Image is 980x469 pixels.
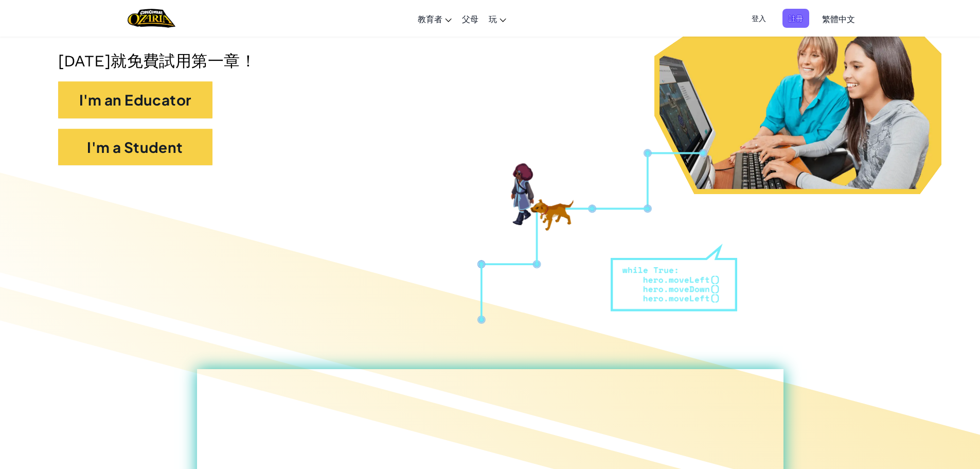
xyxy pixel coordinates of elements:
button: I'm an Educator [58,81,212,118]
a: 教育者 [413,5,457,32]
a: Ozaria by CodeCombat logo [128,8,175,29]
button: 登入 [745,9,772,28]
span: 繁體中文 [822,13,855,24]
a: 玩 [484,5,511,32]
button: 註冊 [782,9,809,28]
a: 繁體中文 [817,5,860,32]
span: 教育者 [418,13,442,24]
img: Home [128,8,175,29]
a: 父母 [457,5,484,32]
button: I'm a Student [58,129,212,166]
span: 玩 [489,13,497,24]
p: [DATE]就免費試用第一章！ [58,51,922,71]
